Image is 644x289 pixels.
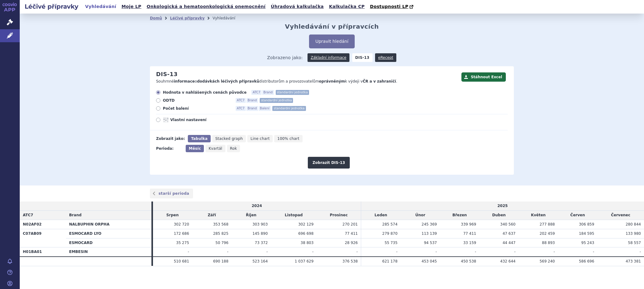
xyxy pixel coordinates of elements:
span: Dostupnosti LP [370,4,408,9]
td: Září [192,211,232,220]
span: Balení [259,106,271,111]
span: Brand [246,106,258,111]
strong: dodávkách léčivých přípravků [197,79,259,83]
th: ESMOCARD [66,238,151,247]
span: 432 644 [500,259,516,263]
span: 353 568 [213,222,229,226]
button: Zobrazit DIS-13 [308,157,349,169]
span: 473 381 [625,259,641,263]
strong: DIS-13 [352,53,373,62]
span: 58 557 [628,241,641,245]
p: Souhrnné o distributorům a provozovatelům k výdeji v . [156,79,458,84]
strong: ČR a v zahraničí [363,79,396,83]
div: Zobrazit jako: [156,135,185,142]
span: 50 796 [216,241,229,245]
span: 28 926 [345,241,358,245]
div: Perioda: [156,145,183,152]
td: Leden [361,211,400,220]
span: Měsíc [189,146,201,151]
span: standardní jednotka [260,98,293,103]
span: standardní jednotka [276,90,309,95]
span: 339 969 [461,222,476,226]
span: 47 637 [502,231,515,236]
span: 270 201 [342,222,358,226]
span: Stacked graph [215,136,243,141]
td: Prosinec [317,211,361,220]
span: 279 870 [382,231,398,236]
span: 696 698 [298,231,314,236]
span: 340 560 [500,222,516,226]
span: 302 129 [298,222,314,226]
span: - [593,250,594,254]
span: 38 803 [301,241,314,245]
span: ATC7 [251,90,262,95]
span: ATC7 [236,98,246,103]
span: Brand [246,98,258,103]
span: 73 372 [255,241,268,245]
span: 184 595 [579,231,594,236]
span: 280 844 [625,222,641,226]
h2: DIS-13 [156,71,178,78]
a: starší perioda [150,189,193,198]
span: Line chart [250,136,270,141]
span: 453 045 [422,259,437,263]
span: 450 538 [461,259,476,263]
a: Základní informace [308,53,349,62]
td: Únor [401,211,440,220]
span: 33 159 [463,241,476,245]
span: Počet balení [163,106,231,111]
th: H01BA01 [20,247,66,257]
th: NALBUPHIN ORPHA [66,220,151,229]
span: 510 681 [174,259,189,263]
span: 285 574 [382,222,398,226]
th: C07AB09 [20,229,66,247]
span: - [357,250,358,254]
span: 586 696 [579,259,594,263]
th: N02AF02 [20,220,66,229]
span: 94 537 [424,241,437,245]
a: Kalkulačka CP [327,2,367,11]
span: - [188,250,189,254]
span: 306 859 [579,222,594,226]
strong: informace [174,79,195,83]
span: ATC7 [236,106,246,111]
span: 302 720 [174,222,189,226]
td: Březen [440,211,479,220]
span: - [436,250,437,254]
span: 202 459 [539,231,555,236]
th: ESMOCARD LYO [66,229,151,238]
a: Moje LP [120,2,143,11]
span: 172 686 [174,231,189,236]
span: 77 411 [463,231,476,236]
td: Duben [479,211,519,220]
span: Brand [262,90,274,95]
span: 88 893 [542,241,555,245]
a: Úhradová kalkulačka [269,2,326,11]
span: standardní jednotka [272,106,306,111]
span: 569 240 [539,259,555,263]
button: Upravit hledání [309,35,354,48]
td: Červenec [597,211,644,220]
td: Říjen [232,211,271,220]
span: 285 825 [213,231,229,236]
span: 55 735 [385,241,398,245]
a: eRecept [375,53,396,62]
span: ATC7 [23,213,33,217]
span: Hodnota v nahlášených cenách původce [163,90,246,95]
span: Rok [230,146,237,151]
span: 690 188 [213,259,229,263]
span: - [640,250,641,254]
span: - [554,250,555,254]
span: Kvartál [208,146,222,151]
span: 145 890 [252,231,268,236]
h2: Léčivé přípravky [20,2,83,11]
button: Stáhnout Excel [461,72,506,82]
a: Léčivé přípravky [170,16,204,20]
span: 1 037 629 [295,259,314,263]
span: - [227,250,228,254]
a: Vyhledávání [83,2,118,11]
span: - [475,250,476,254]
li: Vyhledávání [213,14,243,23]
strong: oprávněným [319,79,345,83]
td: Listopad [271,211,317,220]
